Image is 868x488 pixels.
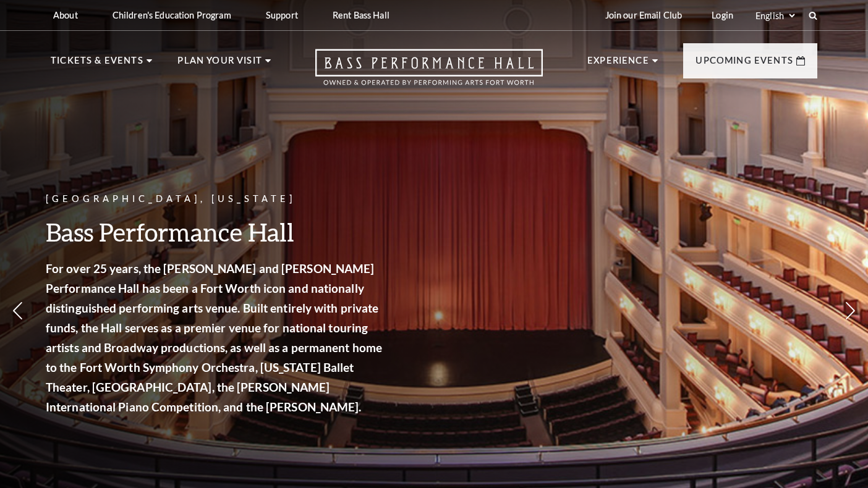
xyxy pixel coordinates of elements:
[177,53,262,75] p: Plan Your Visit
[51,53,143,75] p: Tickets & Events
[333,10,389,20] p: Rent Bass Hall
[113,10,231,20] p: Children's Education Program
[46,261,382,414] strong: For over 25 years, the [PERSON_NAME] and [PERSON_NAME] Performance Hall has been a Fort Worth ico...
[587,53,649,75] p: Experience
[696,53,793,75] p: Upcoming Events
[46,191,386,207] p: [GEOGRAPHIC_DATA], [US_STATE]
[53,10,78,20] p: About
[46,216,386,248] h3: Bass Performance Hall
[753,10,797,22] select: Select:
[266,10,298,20] p: Support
